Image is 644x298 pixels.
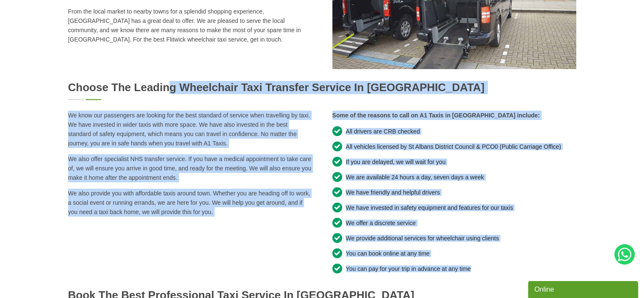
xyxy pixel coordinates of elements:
h2: Choose the leading wheelchair taxi transfer service in [GEOGRAPHIC_DATA] [68,81,576,94]
li: All drivers are CRB checked [332,126,576,136]
strong: Some of the reasons to call on A1 Taxis in [GEOGRAPHIC_DATA] include: [332,112,540,119]
p: We also offer specialist NHS transfer service. If you have a medical appointment to take care of,... [68,154,312,182]
p: We know our passengers are looking for the best standard of service when travelling by taxi. We h... [68,111,312,148]
li: We are available 24 hours a day, seven days a week [332,172,576,182]
li: We have invested in safety equipment and features for our taxis [332,203,576,213]
li: If you are delayed, we will wait for you [332,157,576,167]
iframe: chat widget [528,279,640,298]
li: All vehicles licensed by St Albans District Council & PCO0 (Public Carriage Office) [332,142,576,152]
li: You can book online at any time [332,248,576,259]
li: You can pay for your trip in advance at any time [332,264,576,274]
li: We provide additional services for wheelchair using clients [332,233,576,243]
p: We also provide you with affordable taxis around town. Whether you are heading off to work, a soc... [68,189,312,217]
li: We offer a discrete service [332,218,576,228]
li: We have friendly and helpful drivers [332,187,576,198]
p: From the local market to nearby towns for a splendid shopping experience, [GEOGRAPHIC_DATA] has a... [68,7,312,44]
